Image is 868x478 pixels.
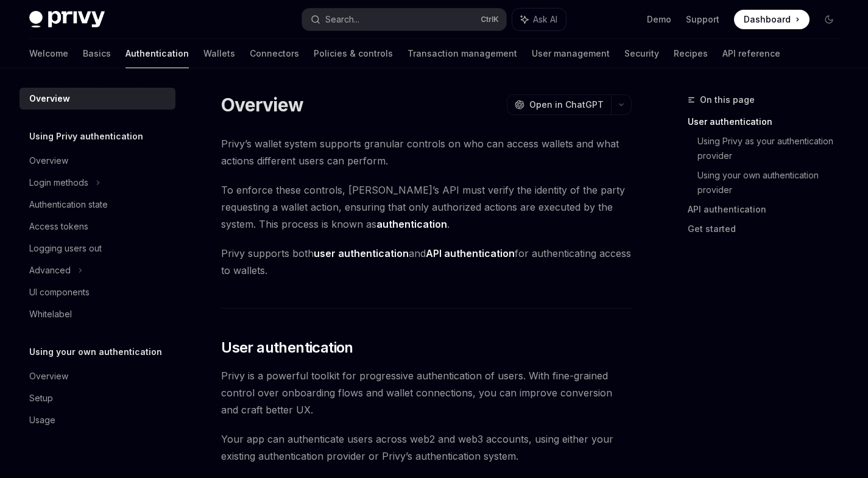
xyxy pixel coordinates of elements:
div: Setup [29,391,53,406]
div: Overview [29,91,70,106]
a: Dashboard [734,10,810,29]
a: Transaction management [408,39,517,68]
strong: API authentication [426,247,515,259]
div: Whitelabel [29,307,72,322]
div: Usage [29,413,55,427]
span: Your app can authenticate users across web2 and web3 accounts, using either your existing authent... [221,431,632,465]
div: Authentication state [29,197,108,212]
button: Open in ChatGPT [507,94,611,115]
span: To enforce these controls, [PERSON_NAME]’s API must verify the identity of the party requesting a... [221,181,632,233]
a: API reference [722,39,780,68]
a: UI components [19,281,175,303]
span: User authentication [221,338,353,357]
a: Usage [19,409,175,431]
a: Connectors [250,39,299,68]
img: dark logo [29,11,105,28]
a: Logging users out [19,237,175,259]
button: Ask AI [512,9,566,30]
a: User authentication [688,112,849,132]
a: Basics [83,39,111,68]
strong: user authentication [314,247,409,259]
a: Security [624,39,659,68]
a: Overview [19,88,175,110]
a: Whitelabel [19,303,175,325]
div: Advanced [29,263,71,278]
a: Access tokens [19,216,175,237]
div: Overview [29,369,68,384]
div: Login methods [29,175,88,190]
a: User management [532,39,610,68]
span: Privy is a powerful toolkit for progressive authentication of users. With fine-grained control ov... [221,367,632,418]
a: Policies & controls [314,39,393,68]
a: Setup [19,387,175,409]
span: Ctrl K [481,15,499,24]
div: Logging users out [29,241,102,256]
a: Overview [19,150,175,172]
h5: Using your own authentication [29,345,162,359]
a: Overview [19,365,175,387]
a: API authentication [688,200,849,219]
span: Privy’s wallet system supports granular controls on who can access wallets and what actions diffe... [221,135,632,169]
a: Using your own authentication provider [697,166,849,200]
span: Privy supports both and for authenticating access to wallets. [221,245,632,279]
a: Authentication state [19,194,175,216]
a: Authentication [125,39,189,68]
div: UI components [29,285,90,300]
div: Search... [325,12,359,27]
div: Access tokens [29,219,88,234]
h5: Using Privy authentication [29,129,143,144]
div: Overview [29,153,68,168]
a: Support [686,13,719,26]
h1: Overview [221,94,303,116]
span: Open in ChatGPT [529,99,604,111]
a: Demo [647,13,671,26]
span: On this page [700,93,755,107]
a: Recipes [674,39,708,68]
button: Toggle dark mode [819,10,839,29]
a: Get started [688,219,849,239]
a: Welcome [29,39,68,68]
strong: authentication [376,218,447,230]
button: Search...CtrlK [302,9,506,30]
a: Wallets [203,39,235,68]
span: Ask AI [533,13,557,26]
span: Dashboard [744,13,791,26]
a: Using Privy as your authentication provider [697,132,849,166]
